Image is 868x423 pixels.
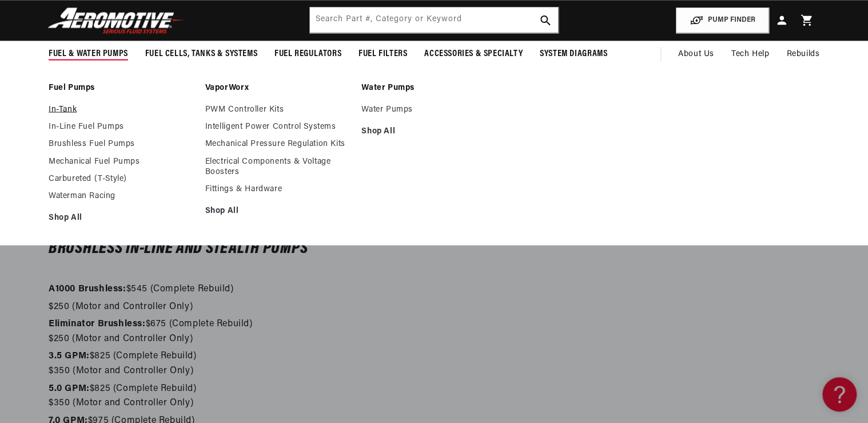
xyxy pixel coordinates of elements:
span: Fuel Filters [359,48,407,60]
span: Rebuilds [786,48,819,61]
p: $825 (Complete Rebuild) $350 (Motor and Controller Only) [49,349,819,378]
a: VaporWorx [205,82,351,93]
a: In-Line Fuel Pumps [49,121,194,132]
a: Mechanical Pressure Regulation Kits [205,139,351,149]
a: Fittings & Hardware [205,184,351,194]
summary: Fuel Filters [350,41,416,68]
a: Waterman Racing [49,191,194,201]
a: About Us [670,41,723,68]
input: Search by Part Number, Category or Keyword [310,7,558,33]
strong: 3.5 GPM: [49,351,90,360]
a: Electrical Components & Voltage Boosters [205,156,351,177]
a: Brushless Fuel Pumps [49,139,194,149]
span: Fuel Cells, Tanks & Systems [145,48,257,60]
a: PWM Controller Kits [205,104,351,114]
p: $825 (Complete Rebuild) $350 (Motor and Controller Only) [49,381,819,410]
summary: Tech Help [723,41,778,68]
summary: Rebuilds [778,41,828,68]
button: search button [533,7,558,33]
p: $250 (Motor and Controller Only) [49,299,819,314]
a: In-Tank [49,104,194,114]
summary: Fuel Cells, Tanks & Systems [137,41,266,68]
button: PUMP FINDER [676,7,769,33]
span: Fuel Regulators [274,48,341,60]
a: Water Pumps [361,82,507,93]
strong: Eliminator Brushless: [49,319,146,328]
a: Shop All [205,205,351,216]
img: Aeromotive [45,7,188,34]
summary: System Diagrams [531,41,616,68]
span: About Us [678,50,714,58]
summary: Accessories & Specialty [416,41,531,68]
span: System Diagrams [540,48,607,60]
a: Water Pumps [361,104,507,114]
a: Shop All [361,126,507,136]
h6: Brushless In-Line and Stealth Pumps [49,241,819,255]
summary: Fuel Regulators [266,41,350,68]
a: Fuel Pumps [49,82,194,93]
span: Fuel & Water Pumps [49,48,128,60]
a: Mechanical Fuel Pumps [49,156,194,167]
strong: A1000 Brushless: [49,284,126,293]
strong: 5.0 GPM: [49,384,90,393]
span: Tech Help [731,48,769,61]
a: Carbureted (T-Style) [49,173,194,184]
a: Intelligent Power Control Systems [205,121,351,132]
p: $675 (Complete Rebuild) $250 (Motor and Controller Only) [49,317,819,346]
a: Shop All [49,212,194,223]
span: Accessories & Specialty [424,48,523,60]
summary: Fuel & Water Pumps [40,41,137,68]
